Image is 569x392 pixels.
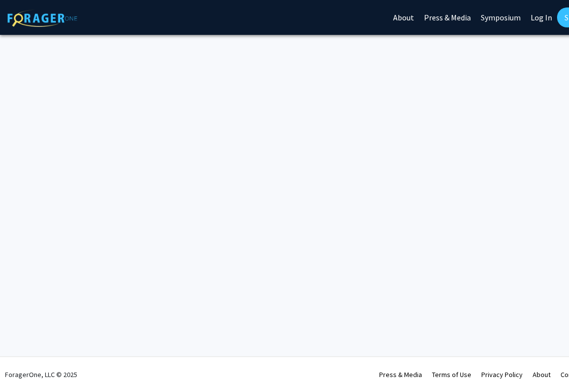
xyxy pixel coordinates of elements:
[379,370,422,379] a: Press & Media
[5,357,77,392] div: ForagerOne, LLC © 2025
[533,370,551,379] a: About
[7,9,77,27] img: ForagerOne Logo
[432,370,471,379] a: Terms of Use
[481,370,523,379] a: Privacy Policy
